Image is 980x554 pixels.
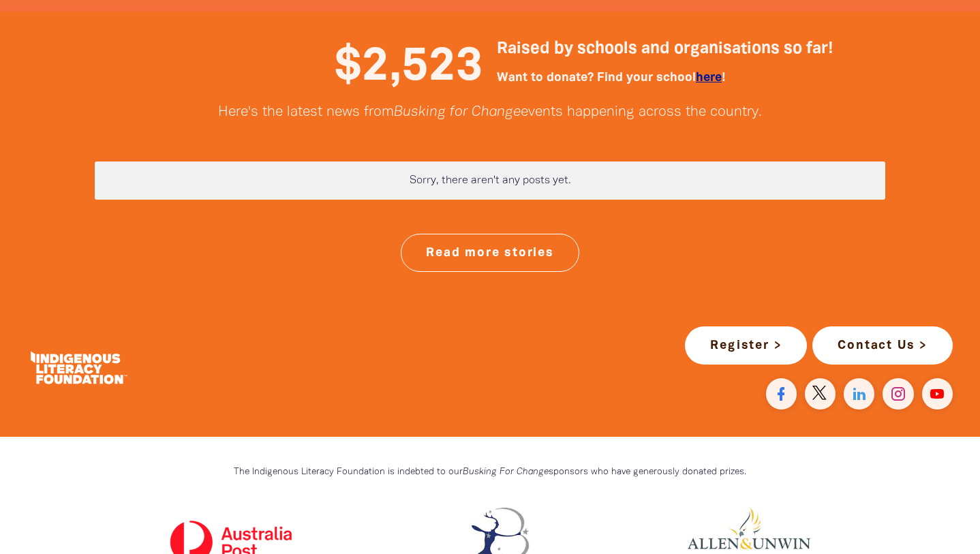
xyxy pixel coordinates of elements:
div: Sorry, there aren't any posts yet. [95,161,885,200]
a: Find us on YouTube [922,378,953,409]
a: Register > [685,326,807,365]
a: Visit our facebook page [766,378,797,409]
a: Contact Us > [812,326,953,365]
a: here [696,72,722,83]
a: Find us on Twitter [805,378,836,409]
p: Here's the latest news from events happening across the country. [95,104,885,121]
span: Want to donate? Find your school ! [497,72,725,83]
span: $2,523 [335,46,483,89]
p: The Indigenous Literacy Foundation is indebted to our sponsors who have generously donated prizes. [122,464,858,480]
em: Busking For Change [463,467,549,476]
span: Raised by schools and organisations so far! [497,42,833,57]
em: Busking for Change [394,106,521,119]
div: Paginated content [95,161,885,200]
a: Read more stories [401,234,579,272]
a: Find us on Linkedin [844,378,874,409]
a: Find us on Instagram [883,378,913,409]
